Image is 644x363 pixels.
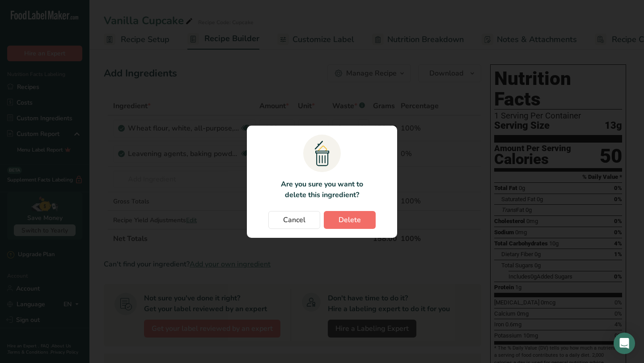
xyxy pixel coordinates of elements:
div: Open Intercom Messenger [614,333,635,354]
span: Cancel [283,215,305,225]
button: Cancel [268,211,320,229]
p: Are you sure you want to delete this ingredient? [275,179,368,200]
span: Delete [339,215,361,225]
button: Delete [324,211,376,229]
